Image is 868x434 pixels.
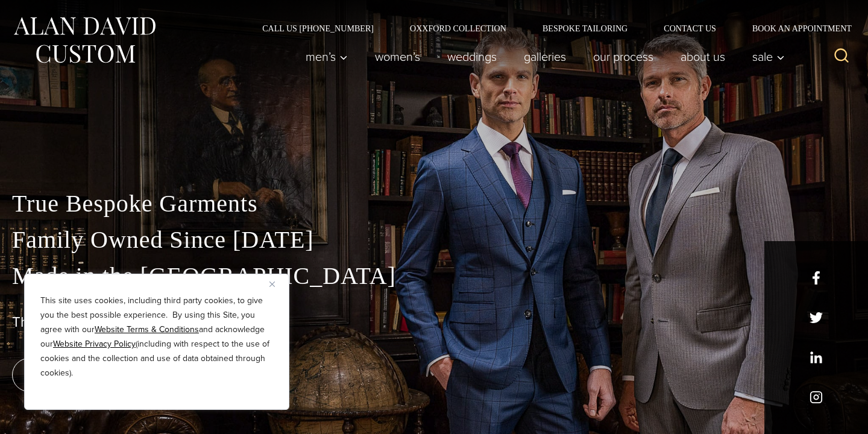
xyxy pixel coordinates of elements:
span: Sale [752,51,785,63]
a: Contact Us [646,24,734,33]
a: Website Terms & Conditions [95,323,199,336]
a: Galleries [511,45,580,69]
img: Alan David Custom [12,13,157,67]
h1: The Best Custom Suits NYC Has to Offer [12,313,856,331]
p: True Bespoke Garments Family Owned Since [DATE] Made in the [GEOGRAPHIC_DATA] [12,186,856,294]
a: About Us [667,45,739,69]
a: Women’s [362,45,434,69]
button: View Search Form [827,42,856,71]
button: Close [269,277,284,291]
a: Our Process [580,45,667,69]
a: Call Us [PHONE_NUMBER] [244,24,392,33]
a: Oxxford Collection [392,24,524,33]
span: Men’s [306,51,348,63]
img: Close [269,281,275,287]
a: weddings [434,45,511,69]
a: Website Privacy Policy [53,338,136,350]
nav: Primary Navigation [292,45,791,69]
nav: Secondary Navigation [244,24,856,33]
p: This site uses cookies, including third party cookies, to give you the best possible experience. ... [40,294,273,380]
a: book an appointment [12,358,181,392]
a: Bespoke Tailoring [524,24,646,33]
a: Book an Appointment [734,24,856,33]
